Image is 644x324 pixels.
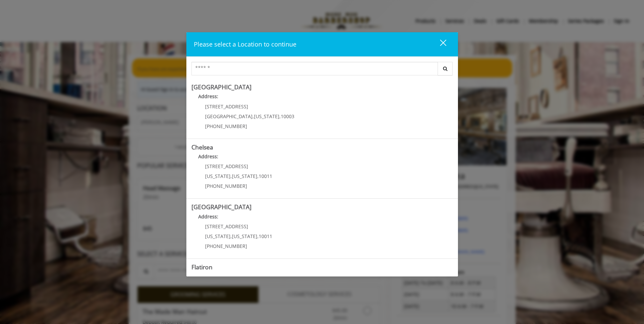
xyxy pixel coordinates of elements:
[191,62,453,79] div: Center Select
[198,153,218,160] b: Address:
[198,213,218,220] b: Address:
[191,83,252,91] b: [GEOGRAPHIC_DATA]
[257,233,259,239] span: ,
[441,66,449,71] i: Search button
[205,243,247,249] span: [PHONE_NUMBER]
[191,203,252,211] b: [GEOGRAPHIC_DATA]
[205,103,248,110] span: [STREET_ADDRESS]
[254,113,279,120] span: [US_STATE]
[432,39,446,49] div: close dialog
[191,263,213,271] b: Flatiron
[191,62,438,75] input: Search Center
[205,173,231,179] span: [US_STATE]
[231,173,232,179] span: ,
[281,113,294,120] span: 10003
[205,163,248,169] span: [STREET_ADDRESS]
[194,40,296,48] span: Please select a Location to continue
[205,113,253,120] span: [GEOGRAPHIC_DATA]
[205,223,248,230] span: [STREET_ADDRESS]
[231,233,232,239] span: ,
[253,113,254,120] span: ,
[232,233,257,239] span: [US_STATE]
[191,143,213,151] b: Chelsea
[259,173,272,179] span: 10011
[198,273,218,280] b: Address:
[427,37,450,51] button: close dialog
[232,173,257,179] span: [US_STATE]
[205,233,231,239] span: [US_STATE]
[205,123,247,129] span: [PHONE_NUMBER]
[198,93,218,100] b: Address:
[259,233,272,239] span: 10011
[279,113,281,120] span: ,
[205,183,247,189] span: [PHONE_NUMBER]
[257,173,259,179] span: ,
